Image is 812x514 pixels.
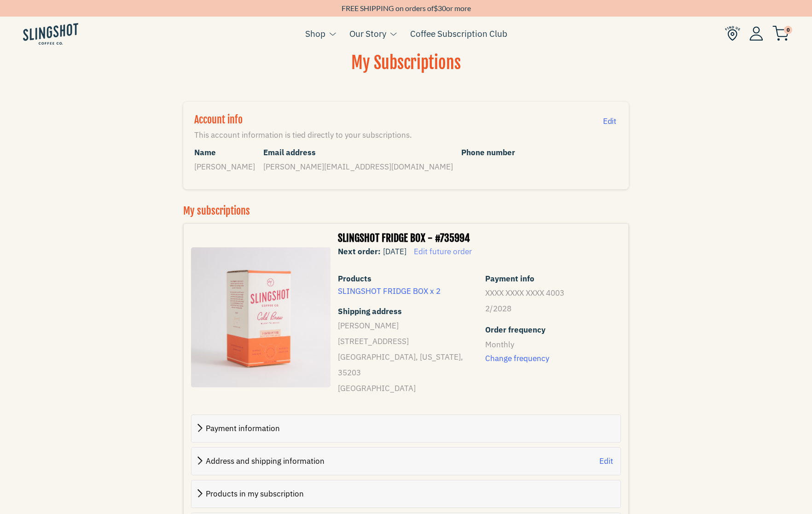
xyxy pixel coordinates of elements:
[183,204,629,218] h3: My subscriptions
[338,286,441,296] a: SLINGSHOT FRIDGE BOX x 2
[191,480,621,508] div: Products in my subscription
[772,26,789,41] img: cart
[338,273,470,285] span: Products
[263,146,453,159] span: Email address
[410,27,507,41] a: Coffee Subscription Club
[438,4,446,12] span: 30
[485,273,617,285] span: Payment info
[414,246,472,257] span: Edit future order
[485,337,617,352] p: Monthly
[338,349,470,380] p: [GEOGRAPHIC_DATA], [US_STATE], 35203
[206,489,304,499] span: Products in my subscription
[434,4,438,12] span: $
[194,146,255,159] span: Name
[194,127,412,143] p: This account information is tied directly to your subscriptions.
[338,231,617,245] h3: SLINGSHOT FRIDGE BOX - #735994
[338,305,402,318] span: Shipping address
[485,324,617,336] span: Order frequency
[784,26,792,34] span: 0
[349,27,386,41] a: Our Story
[772,28,789,39] a: 0
[485,285,617,301] p: XXXX XXXX XXXX 4003
[599,455,613,467] button: Edit
[176,52,636,86] h1: My Subscriptions
[191,448,621,475] div: Address and shipping informationEdit
[461,146,515,159] span: Phone number
[194,113,412,127] h3: Account info
[725,26,740,41] img: Find Us
[338,333,470,349] p: [STREET_ADDRESS]
[338,318,470,333] p: [PERSON_NAME]
[485,301,617,316] p: 2/2028
[191,247,331,387] a: Line item image
[194,159,255,175] p: [PERSON_NAME]
[206,423,280,433] span: Payment information
[206,456,325,466] span: Address and shipping information
[305,27,325,41] a: Shop
[603,115,616,128] button: Edit
[383,246,406,257] span: [DATE]
[338,246,381,257] span: Next order:
[485,352,617,365] span: Change frequency
[338,380,470,396] p: [GEOGRAPHIC_DATA]
[191,415,621,442] div: Payment information
[263,159,453,175] p: [PERSON_NAME][EMAIL_ADDRESS][DOMAIN_NAME]
[749,26,763,41] img: Account
[603,116,616,126] span: Edit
